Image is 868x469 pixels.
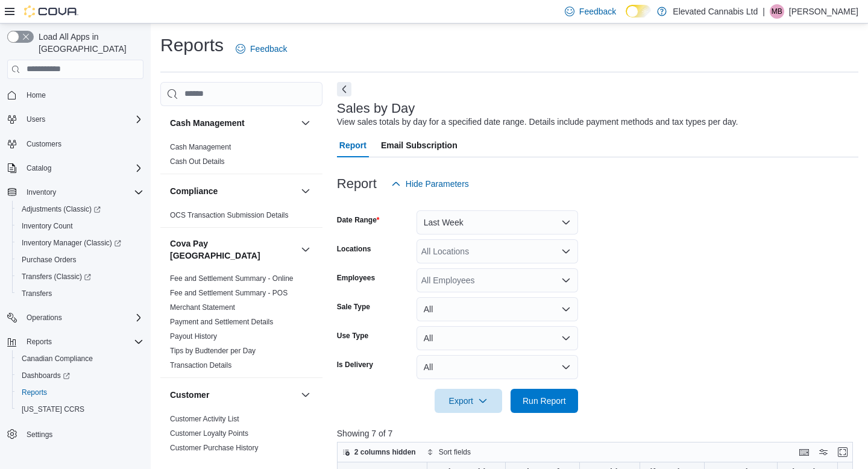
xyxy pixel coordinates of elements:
button: Customers [2,135,148,153]
a: Fee and Settlement Summary - POS [170,289,288,297]
span: OCS Transaction Submission Details [170,210,289,220]
p: [PERSON_NAME] [789,4,858,19]
span: Inventory Count [22,221,73,231]
button: Hide Parameters [386,172,474,196]
button: Cova Pay [GEOGRAPHIC_DATA] [298,242,313,257]
div: Compliance [160,208,322,227]
button: Transfers [12,285,148,302]
button: Purchase Orders [12,251,148,268]
a: Customer Purchase History [170,444,259,452]
span: Reports [27,337,52,347]
a: Customer Activity List [170,415,239,423]
span: Inventory Manager (Classic) [17,236,143,250]
span: Inventory Manager (Classic) [22,238,121,248]
button: Customer [298,388,313,402]
p: Showing 7 of 7 [337,427,858,439]
a: Dashboards [12,367,148,384]
button: Reports [22,335,57,349]
span: Merchant Statement [170,303,235,312]
span: Dark Mode [626,17,626,18]
a: Transfers [17,286,57,301]
span: Dashboards [17,368,143,383]
input: Dark Mode [626,5,651,17]
span: Payout History [170,332,217,341]
span: MB [772,4,782,19]
button: Inventory Count [12,218,148,234]
span: Settings [27,430,52,439]
button: Compliance [170,185,296,197]
span: Transaction Details [170,360,231,370]
button: Canadian Compliance [12,350,148,367]
label: Date Range [337,215,380,225]
a: Payment and Settlement Details [170,318,273,326]
h3: Cash Management [170,117,245,129]
span: Dashboards [22,371,70,380]
p: Elevated Cannabis Ltd [673,4,758,19]
a: Customers [22,137,66,151]
a: Transfers (Classic) [12,268,148,285]
span: Customer Purchase History [170,443,259,453]
a: Purchase Orders [17,253,81,267]
button: All [417,297,578,321]
span: Reports [22,335,143,349]
span: Operations [27,313,62,323]
div: View sales totals by day for a specified date range. Details include payment methods and tax type... [337,116,738,128]
div: Cova Pay [GEOGRAPHIC_DATA] [160,271,322,377]
span: Settings [22,426,143,441]
span: Customers [27,139,61,149]
span: 2 columns hidden [354,447,416,457]
a: Payout History [170,332,217,341]
span: Purchase Orders [22,255,77,265]
a: Reports [17,385,52,400]
h3: Compliance [170,185,218,197]
a: Adjustments (Classic) [17,202,105,216]
button: Inventory [2,184,148,201]
h3: Customer [170,389,209,401]
a: [US_STATE] CCRS [17,402,89,417]
button: Operations [22,310,67,325]
a: Inventory Count [17,219,78,233]
img: Cova [24,5,78,17]
button: All [417,355,578,379]
span: Hide Parameters [406,178,469,190]
button: Reports [2,333,148,350]
span: Adjustments (Classic) [17,202,143,216]
button: Customer [170,389,296,401]
span: Inventory [22,185,143,200]
button: Settings [2,425,148,442]
span: Sort fields [439,447,471,457]
span: Canadian Compliance [22,354,93,364]
span: Purchase Orders [17,253,143,267]
button: Operations [2,309,148,326]
button: Compliance [298,184,313,198]
button: Reports [12,384,148,401]
a: Fee and Settlement Summary - Online [170,274,294,283]
span: Tips by Budtender per Day [170,346,256,356]
span: Payment and Settlement Details [170,317,273,327]
span: Cash Out Details [170,157,225,166]
a: Feedback [231,37,292,61]
a: Dashboards [17,368,75,383]
button: Catalog [2,160,148,177]
a: Tips by Budtender per Day [170,347,256,355]
a: OCS Transaction Submission Details [170,211,289,219]
button: Last Week [417,210,578,234]
button: Open list of options [561,247,571,256]
span: Transfers (Classic) [17,269,143,284]
button: Next [337,82,351,96]
span: Users [27,115,45,124]
button: Cash Management [170,117,296,129]
a: Settings [22,427,57,442]
span: Report [339,133,366,157]
label: Is Delivery [337,360,373,370]
a: Transaction Details [170,361,231,370]
span: Customers [22,136,143,151]
button: Keyboard shortcuts [797,445,811,459]
span: [US_STATE] CCRS [22,404,84,414]
button: [US_STATE] CCRS [12,401,148,418]
button: Users [2,111,148,128]
button: Run Report [511,389,578,413]
button: Export [435,389,502,413]
span: Customer Queue [170,458,225,467]
span: Canadian Compliance [17,351,143,366]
